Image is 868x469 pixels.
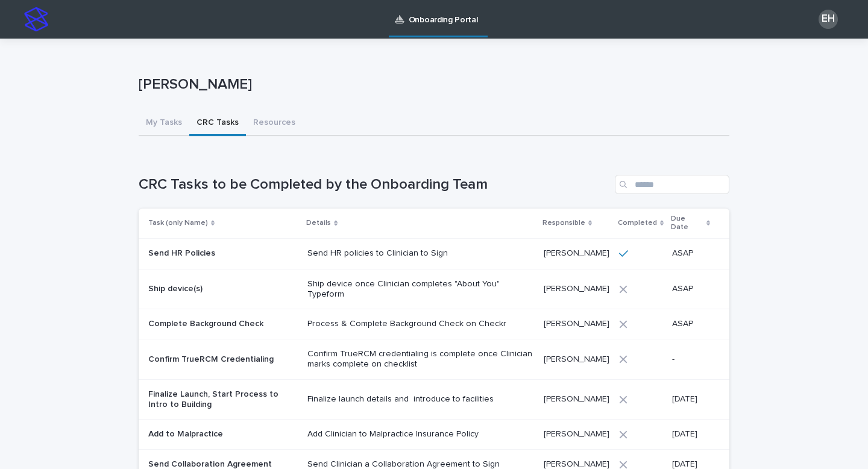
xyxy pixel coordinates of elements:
tr: Add to MalpracticeAdd Clinician to Malpractice Insurance Policy[PERSON_NAME][DATE] [139,420,729,450]
p: ASAP [672,284,710,294]
p: [PERSON_NAME] [544,429,609,439]
p: [PERSON_NAME] [544,319,609,329]
p: [PERSON_NAME] [544,248,609,259]
p: Send HR Policies [148,248,298,259]
p: Confirm TrueRCM Credentialing [148,354,298,365]
p: [PERSON_NAME] [544,284,609,294]
p: Send HR policies to Clinician to Sign [307,248,533,259]
h1: CRC Tasks to be Completed by the Onboarding Team [139,176,610,194]
p: Process & Complete Background Check on Checkr [307,319,533,329]
p: [PERSON_NAME] [139,76,725,93]
div: EH [819,10,838,29]
p: [DATE] [672,429,710,439]
p: Due Date [671,212,703,234]
p: Confirm TrueRCM credentialing is complete once Clinician marks complete on checklist [307,349,533,370]
p: ASAP [672,319,710,329]
p: Complete Background Check [148,319,298,329]
button: My Tasks [139,111,189,136]
p: Responsible [542,216,585,230]
p: Finalize launch details and introduce to facilities [307,394,533,404]
button: Resources [246,111,303,136]
p: Add to Malpractice [148,429,298,439]
button: CRC Tasks [189,111,246,136]
tr: Complete Background CheckProcess & Complete Background Check on Checkr[PERSON_NAME]ASAP [139,309,729,339]
p: Completed [618,216,657,230]
input: Search [615,175,729,194]
p: Task (only Name) [148,216,208,230]
p: Ship device(s) [148,284,298,294]
tr: Send HR PoliciesSend HR policies to Clinician to Sign[PERSON_NAME]ASAP [139,238,729,269]
p: - [672,354,710,365]
p: Details [306,216,331,230]
p: Add Clinician to Malpractice Insurance Policy [307,429,533,439]
img: stacker-logo-s-only.png [24,7,48,31]
p: ASAP [672,248,710,259]
p: [DATE] [672,394,710,404]
p: Finalize Launch, Start Process to Intro to Building [148,389,298,410]
tr: Ship device(s)Ship device once Clinician completes "About You" Typeform[PERSON_NAME]ASAP [139,269,729,309]
p: Ship device once Clinician completes "About You" Typeform [307,279,533,300]
p: [PERSON_NAME] [544,394,609,404]
p: [PERSON_NAME] [544,354,609,365]
tr: Confirm TrueRCM CredentialingConfirm TrueRCM credentialing is complete once Clinician marks compl... [139,339,729,380]
tr: Finalize Launch, Start Process to Intro to BuildingFinalize launch details and introduce to facil... [139,379,729,420]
